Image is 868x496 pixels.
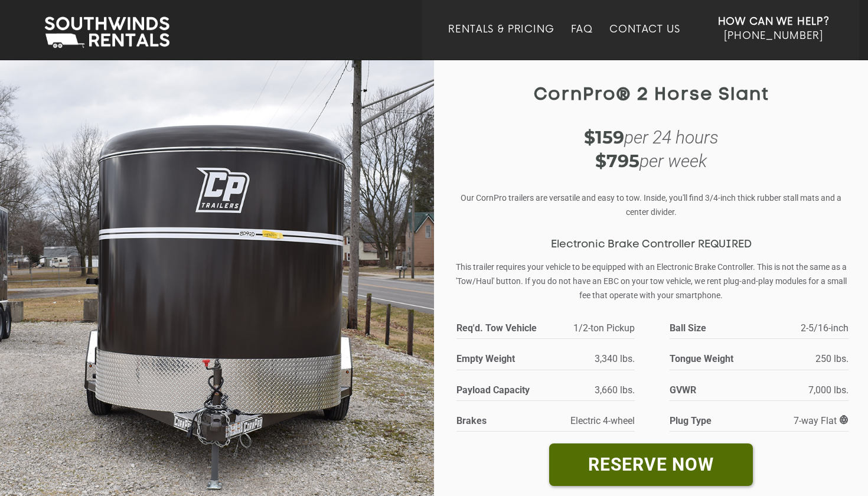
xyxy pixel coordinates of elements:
p: Our CornPro trailers are versatile and easy to tow. Inside, you'll find 3/4-inch thick rubber sta... [455,191,847,219]
a: Contact Us [609,24,680,60]
strong: How Can We Help? [718,16,830,28]
strong: Empty Weight [456,351,540,367]
span: 250 lbs. [815,353,849,364]
div: per 24 hours per week [455,126,847,173]
span: 3,340 lbs. [595,353,635,364]
span: [PHONE_NUMBER] [724,30,823,42]
h1: CornPro® 2 Horse Slant [455,86,847,105]
a: RESERVE NOW [549,443,753,485]
strong: Brakes [456,413,540,429]
span: 1/2-ton Pickup [573,322,635,334]
a: FAQ [571,24,593,60]
a: How Can We Help? [PHONE_NUMBER] [718,15,830,51]
span: 2-5/16-inch [801,322,849,334]
img: Southwinds Rentals Logo [38,14,175,51]
strong: Req'd. Tow Vehicle [456,320,558,336]
span: 7,000 lbs. [808,384,849,396]
p: This trailer requires your vehicle to be equipped with an Electronic Brake Controller. This is no... [455,260,847,302]
span: 3,660 lbs. [595,384,635,396]
strong: $159 [584,126,624,148]
strong: Plug Type [670,413,753,429]
strong: GVWR [670,382,753,398]
strong: Ball Size [670,320,771,336]
a: Rentals & Pricing [448,24,554,60]
strong: $795 [595,150,639,172]
strong: Payload Capacity [456,382,540,398]
span: Electric 4-wheel [570,415,635,426]
strong: Tongue Weight [670,351,753,367]
h3: Electronic Brake Controller REQUIRED [455,239,847,251]
span: 7-way Flat [794,415,849,426]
